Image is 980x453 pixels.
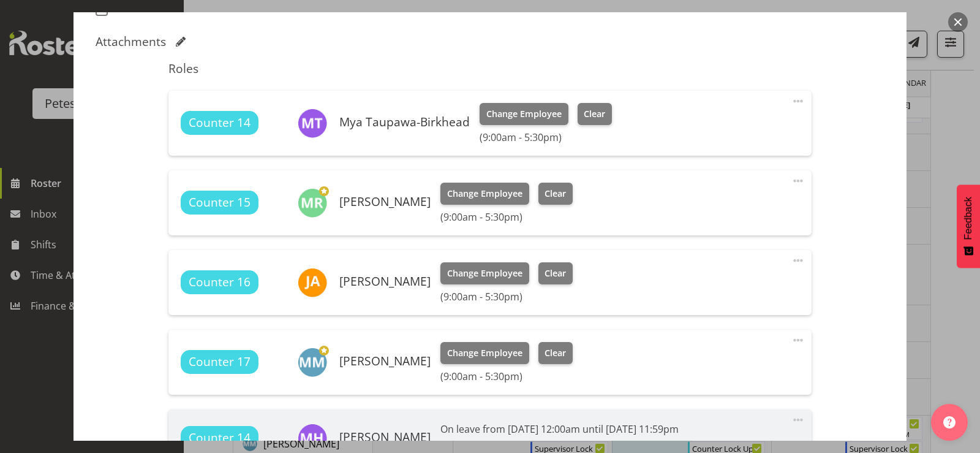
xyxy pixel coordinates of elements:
[96,34,166,49] h5: Attachments
[545,346,566,360] span: Clear
[298,424,327,453] img: mackenzie-halford4471.jpg
[584,107,605,121] span: Clear
[440,211,573,223] h6: (9:00am - 5:30pm)
[963,197,974,240] span: Feedback
[486,107,562,121] span: Change Employee
[189,429,251,447] span: Counter 14
[189,353,251,371] span: Counter 17
[440,422,679,436] p: On leave from [DATE] 12:00am until [DATE] 11:59pm
[298,188,327,218] img: melanie-richardson713.jpg
[480,103,568,125] button: Change Employee
[440,370,573,383] h6: (9:00am - 5:30pm)
[189,194,251,211] span: Counter 15
[447,267,522,280] span: Change Employee
[447,346,522,360] span: Change Employee
[440,183,529,205] button: Change Employee
[538,262,573,284] button: Clear
[339,430,431,444] h6: [PERSON_NAME]
[545,267,566,280] span: Clear
[189,114,251,132] span: Counter 14
[440,262,529,284] button: Change Employee
[168,61,811,76] h5: Roles
[957,185,980,268] button: Feedback - Show survey
[578,103,612,125] button: Clear
[339,275,431,288] h6: [PERSON_NAME]
[339,195,431,208] h6: [PERSON_NAME]
[538,183,573,205] button: Clear
[298,268,327,297] img: jeseryl-armstrong10788.jpg
[545,187,566,200] span: Clear
[298,348,327,377] img: mandy-mosley3858.jpg
[440,291,573,303] h6: (9:00am - 5:30pm)
[447,187,522,200] span: Change Employee
[339,354,431,368] h6: [PERSON_NAME]
[943,416,956,428] img: help-xxl-2.png
[440,342,529,364] button: Change Employee
[189,273,251,291] span: Counter 16
[538,342,573,364] button: Clear
[480,131,612,143] h6: (9:00am - 5:30pm)
[298,108,327,138] img: mya-taupawa-birkhead5814.jpg
[339,115,470,129] h6: Mya Taupawa-Birkhead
